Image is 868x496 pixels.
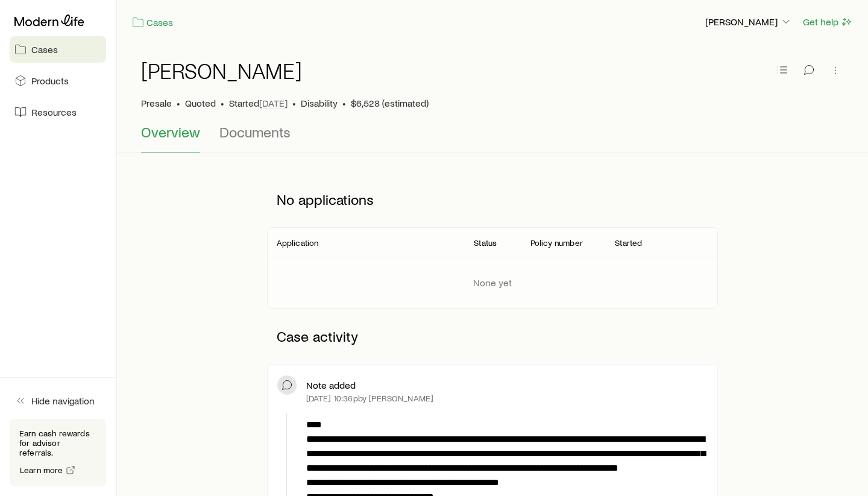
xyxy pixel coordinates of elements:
a: Cases [131,16,174,30]
button: [PERSON_NAME] [705,15,793,30]
div: Earn cash rewards for advisor referrals.Learn more [10,419,106,486]
span: Overview [141,124,200,140]
span: Quoted [185,97,216,109]
p: [DATE] 10:36p by [PERSON_NAME] [306,394,434,403]
button: Get help [802,15,854,29]
p: No applications [267,181,719,218]
span: Documents [219,124,291,140]
span: • [292,97,296,109]
a: Cases [10,36,106,63]
span: Products [31,75,69,87]
p: Earn cash rewards for advisor referrals. [19,429,96,457]
span: Disability [301,97,338,109]
button: Hide navigation [10,388,106,414]
span: Resources [31,106,77,118]
p: Application [277,238,319,248]
p: Note added [306,379,356,391]
p: None yet [473,277,512,289]
span: [DATE] [259,97,288,109]
p: Started [229,97,288,109]
p: Case activity [267,318,719,354]
a: Products [10,67,106,94]
span: Learn more [20,466,63,474]
p: Policy number [530,238,583,248]
span: Cases [31,43,58,55]
h1: [PERSON_NAME] [141,58,302,83]
span: • [221,97,224,109]
p: Status [474,238,497,248]
span: $6,528 (estimated) [351,97,429,109]
span: • [177,97,180,109]
span: • [342,97,346,109]
p: Presale [141,97,172,109]
div: Case details tabs [141,124,844,152]
span: Hide navigation [31,395,95,407]
p: [PERSON_NAME] [705,16,792,28]
p: Started [615,238,642,248]
a: Resources [10,99,106,125]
